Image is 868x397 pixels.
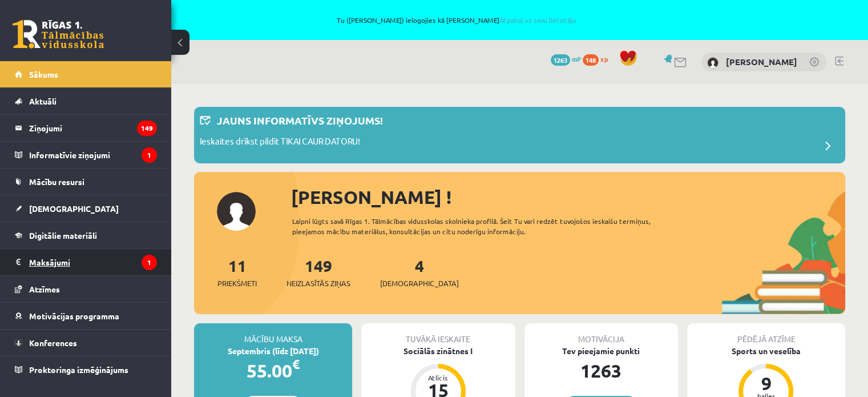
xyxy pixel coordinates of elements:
span: Aktuāli [29,96,56,106]
div: Motivācija [524,323,678,345]
p: Jauns informatīvs ziņojums! [217,113,383,128]
div: 1263 [524,357,678,384]
a: Jauns informatīvs ziņojums! Ieskaites drīkst pildīt TIKAI CAUR DATORU! [200,113,839,158]
span: 1263 [551,54,570,66]
div: [PERSON_NAME] ! [291,183,845,211]
i: 1 [142,255,157,270]
span: Atzīmes [29,284,60,294]
span: Tu ([PERSON_NAME]) ielogojies kā [PERSON_NAME] [131,17,781,23]
a: Rīgas 1. Tālmācības vidusskola [13,20,104,49]
a: 11Priekšmeti [217,255,257,289]
a: Sākums [15,61,157,87]
span: mP [572,54,581,63]
div: Septembris (līdz [DATE]) [194,345,352,357]
div: Mācību maksa [194,323,352,345]
span: [DEMOGRAPHIC_DATA] [380,278,459,289]
i: 149 [137,121,157,136]
div: 55.00 [194,357,352,384]
span: Sākums [29,69,58,79]
a: Ziņojumi149 [15,115,157,141]
a: Motivācijas programma [15,303,157,329]
legend: Maksājumi [29,249,157,275]
a: [PERSON_NAME] [726,56,797,67]
div: Laipni lūgts savā Rīgas 1. Tālmācības vidusskolas skolnieka profilā. Šeit Tu vari redzēt tuvojošo... [292,216,683,236]
div: Tuvākā ieskaite [361,323,515,345]
i: 1 [142,147,157,163]
div: Atlicis [421,374,455,381]
span: Digitālie materiāli [29,230,97,240]
p: Ieskaites drīkst pildīt TIKAI CAUR DATORU! [200,135,360,151]
span: 148 [583,54,599,66]
a: Konferences [15,330,157,356]
a: [DEMOGRAPHIC_DATA] [15,195,157,222]
legend: Ziņojumi [29,115,157,141]
span: Priekšmeti [217,278,257,289]
a: Digitālie materiāli [15,222,157,248]
a: Maksājumi1 [15,249,157,275]
a: Mācību resursi [15,169,157,195]
a: Informatīvie ziņojumi1 [15,142,157,168]
a: 4[DEMOGRAPHIC_DATA] [380,255,459,289]
span: Mācību resursi [29,177,84,187]
span: [DEMOGRAPHIC_DATA] [29,203,119,214]
a: Aktuāli [15,88,157,114]
span: € [292,356,300,372]
a: Proktoringa izmēģinājums [15,356,157,383]
div: Tev pieejamie punkti [524,345,678,357]
div: Sports un veselība [687,345,845,357]
a: 149Neizlasītās ziņas [286,255,350,289]
span: Konferences [29,338,77,348]
span: Motivācijas programma [29,311,119,321]
a: 1263 mP [551,54,581,63]
div: Sociālās zinātnes I [361,345,515,357]
a: Atpakaļ uz savu lietotāju [499,15,576,25]
div: 9 [749,374,783,392]
a: 148 xp [583,54,613,63]
img: Gabriela Kalniņa [707,57,718,69]
span: xp [600,54,608,63]
a: Atzīmes [15,276,157,302]
div: Pēdējā atzīme [687,323,845,345]
legend: Informatīvie ziņojumi [29,142,157,168]
span: Proktoringa izmēģinājums [29,364,128,375]
span: Neizlasītās ziņas [286,278,350,289]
